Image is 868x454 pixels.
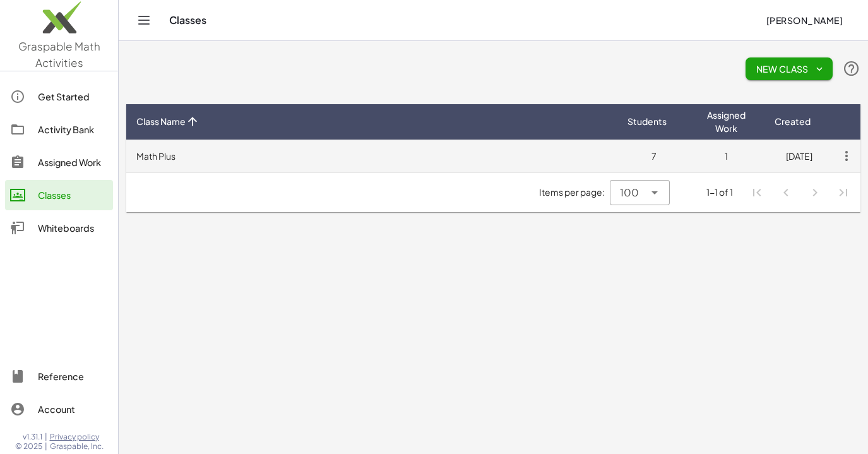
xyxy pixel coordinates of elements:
a: Classes [5,180,113,210]
span: © 2025 [15,441,42,451]
a: Account [5,394,113,424]
td: [DATE] [763,140,835,172]
span: New Class [756,63,823,75]
td: Math Plus [126,140,617,172]
button: New Class [746,57,833,80]
div: Classes [38,188,108,203]
span: [PERSON_NAME] [766,15,843,26]
div: Get Started [38,89,108,104]
td: 7 [617,140,690,172]
div: Assigned Work [38,155,108,170]
a: Activity Bank [5,114,113,145]
a: Get Started [5,81,113,112]
span: | [45,441,47,451]
span: Assigned Work [700,109,752,135]
span: Students [627,115,667,128]
div: Activity Bank [38,122,108,137]
div: Reference [38,369,108,384]
span: Graspable Math Activities [18,39,100,69]
button: Toggle navigation [134,10,154,30]
span: Graspable, Inc. [50,441,104,451]
a: Reference [5,361,113,391]
div: Account [38,402,108,417]
span: | [45,432,47,442]
span: Created [775,115,811,128]
span: Class Name [136,115,186,128]
nav: Pagination Navigation [743,178,858,207]
a: Privacy policy [50,432,104,442]
span: Items per page: [539,186,610,199]
span: v1.31.1 [23,432,42,442]
a: Assigned Work [5,147,113,177]
span: 1 [725,150,728,162]
div: 1-1 of 1 [706,186,733,199]
span: 100 [620,185,639,200]
div: Whiteboards [38,220,108,236]
button: [PERSON_NAME] [756,9,853,32]
a: Whiteboards [5,213,113,243]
